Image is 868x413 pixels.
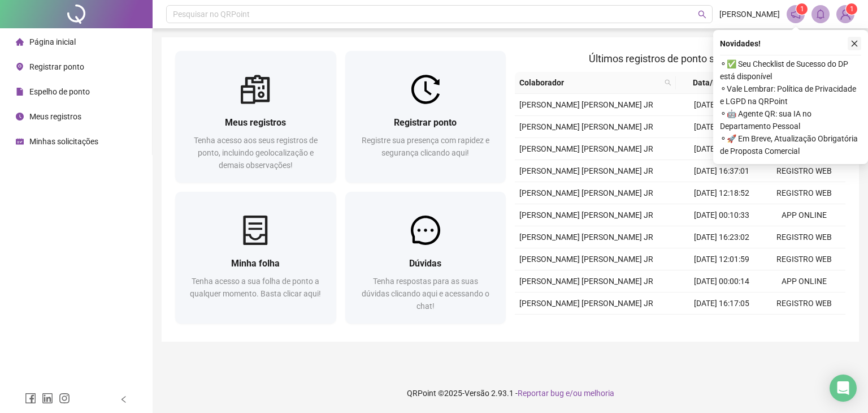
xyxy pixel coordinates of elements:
[763,315,845,337] td: REGISTRO WEB
[153,373,868,413] footer: QRPoint © 2025 - 2.93.1 -
[519,144,653,153] span: [PERSON_NAME] [PERSON_NAME] JR
[16,137,24,145] span: schedule
[850,5,854,13] span: 1
[16,113,24,121] span: clock-circle
[720,132,861,157] span: ⚬ 🚀 Em Breve, Atualização Obrigatória de Proposta Comercial
[29,62,84,71] span: Registrar ponto
[763,204,845,226] td: APP ONLINE
[850,40,858,48] span: close
[680,226,763,248] td: [DATE] 16:23:02
[519,255,653,264] span: [PERSON_NAME] [PERSON_NAME] JR
[231,258,280,269] span: Minha folha
[680,182,763,204] td: [DATE] 12:18:52
[830,375,857,402] div: Open Intercom Messenger
[720,107,861,132] span: ⚬ 🤖 Agente QR: sua IA no Departamento Pessoal
[225,117,286,128] span: Meus registros
[680,160,763,182] td: [DATE] 16:37:01
[519,299,653,308] span: [PERSON_NAME] [PERSON_NAME] JR
[720,83,861,107] span: ⚬ Vale Lembrar: Política de Privacidade e LGPD na QRPoint
[665,79,671,86] span: search
[29,37,76,46] span: Página inicial
[362,136,489,157] span: Registre sua presença com rapidez e segurança clicando aqui!
[120,395,128,403] span: left
[680,292,763,315] td: [DATE] 16:17:05
[837,6,854,23] img: 93870
[763,270,845,292] td: APP ONLINE
[680,76,743,89] span: Data/Hora
[519,76,660,89] span: Colaborador
[698,10,706,19] span: search
[345,51,506,183] a: Registrar pontoRegistre sua presença com rapidez e segurança clicando aqui!
[815,9,826,19] span: bell
[589,53,771,64] span: Últimos registros de ponto sincronizados
[800,5,804,13] span: 1
[362,277,489,311] span: Tenha respostas para as suas dúvidas clicando aqui e acessando o chat!
[680,270,763,292] td: [DATE] 00:00:14
[519,277,653,286] span: [PERSON_NAME] [PERSON_NAME] JR
[29,112,81,121] span: Meus registros
[720,58,861,83] span: ⚬ ✅ Seu Checklist de Sucesso do DP está disponível
[519,188,653,197] span: [PERSON_NAME] [PERSON_NAME] JR
[190,277,321,298] span: Tenha acesso a sua folha de ponto a qualquer momento. Basta clicar aqui!
[16,38,24,46] span: home
[465,389,489,398] span: Versão
[518,389,614,398] span: Reportar bug e/ou melhoria
[763,248,845,270] td: REGISTRO WEB
[719,8,780,20] span: [PERSON_NAME]
[846,3,857,15] sup: Atualize o seu contato no menu Meus Dados
[680,138,763,160] td: [DATE] 17:49:23
[763,182,845,204] td: REGISTRO WEB
[409,258,441,269] span: Dúvidas
[680,94,763,116] td: [DATE] 11:55:46
[796,3,808,15] sup: 1
[763,160,845,182] td: REGISTRO WEB
[680,204,763,226] td: [DATE] 00:10:33
[791,9,801,19] span: notification
[42,393,53,404] span: linkedin
[345,192,506,324] a: DúvidasTenha respostas para as suas dúvidas clicando aqui e acessando o chat!
[519,122,653,131] span: [PERSON_NAME] [PERSON_NAME] JR
[676,72,756,94] th: Data/Hora
[519,233,653,242] span: [PERSON_NAME] [PERSON_NAME] JR
[394,117,457,128] span: Registrar ponto
[763,226,845,248] td: REGISTRO WEB
[25,393,36,404] span: facebook
[763,292,845,315] td: REGISTRO WEB
[680,248,763,270] td: [DATE] 12:01:59
[175,51,336,183] a: Meus registrosTenha acesso aos seus registros de ponto, incluindo geolocalização e demais observa...
[519,100,653,109] span: [PERSON_NAME] [PERSON_NAME] JR
[29,87,90,96] span: Espelho de ponto
[662,74,674,91] span: search
[29,137,98,146] span: Minhas solicitações
[680,116,763,138] td: [DATE] 23:59:45
[59,393,70,404] span: instagram
[16,63,24,71] span: environment
[519,166,653,175] span: [PERSON_NAME] [PERSON_NAME] JR
[680,315,763,337] td: [DATE] 15:13:33
[519,210,653,220] span: [PERSON_NAME] [PERSON_NAME] JR
[194,136,318,170] span: Tenha acesso aos seus registros de ponto, incluindo geolocalização e demais observações!
[16,88,24,96] span: file
[175,192,336,324] a: Minha folhaTenha acesso a sua folha de ponto a qualquer momento. Basta clicar aqui!
[720,37,761,50] span: Novidades !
